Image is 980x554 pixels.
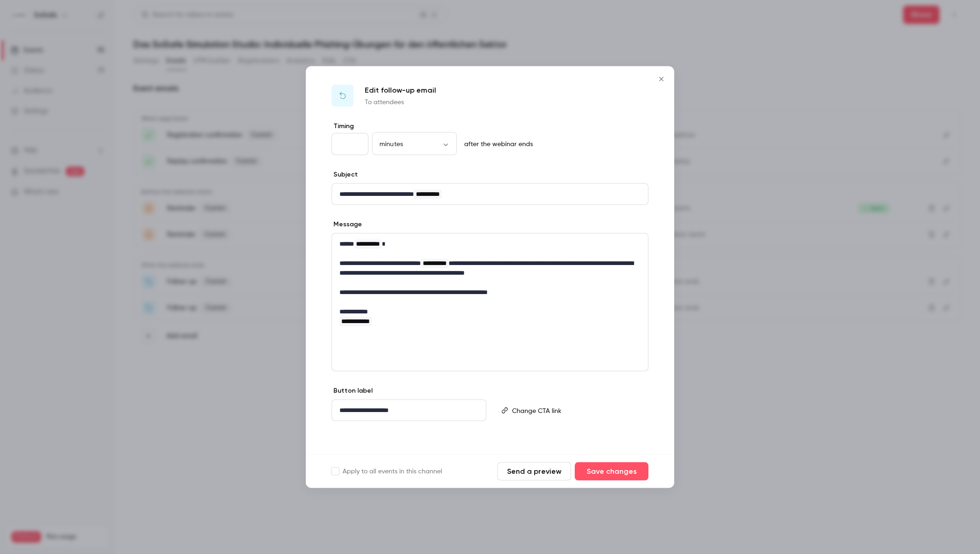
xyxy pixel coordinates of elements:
p: after the webinar ends [461,140,533,149]
label: Message [332,220,362,229]
div: editor [332,184,648,205]
label: Subject [332,170,358,179]
button: Close [652,70,671,88]
p: Edit follow-up email [365,85,436,96]
p: To attendees [365,98,436,107]
div: editor [332,400,486,421]
div: editor [332,234,648,332]
button: Save changes [575,462,648,481]
div: minutes [372,139,457,148]
button: Send a preview [497,462,571,481]
div: editor [508,400,647,421]
label: Button label [332,386,373,395]
label: Apply to all events in this channel [332,467,442,476]
label: Timing [332,122,648,131]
